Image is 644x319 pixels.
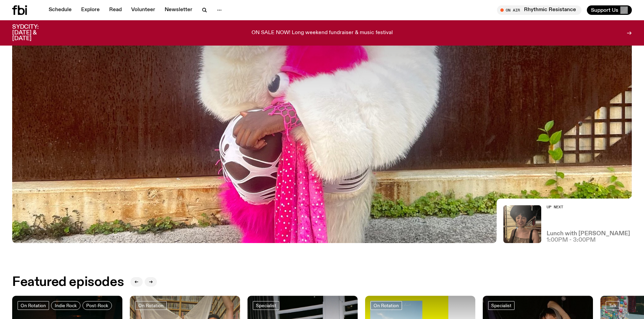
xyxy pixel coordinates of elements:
[45,5,76,15] a: Schedule
[497,5,581,15] button: On AirRhythmic Resistance
[21,303,46,308] span: On Rotation
[86,303,108,308] span: Post-Rock
[161,5,196,15] a: Newsletter
[547,237,596,243] span: 1:00pm - 3:00pm
[253,301,279,310] a: Specialist
[609,303,617,308] span: Talk
[82,301,112,310] a: Post-Rock
[488,301,515,310] a: Specialist
[252,30,393,36] p: ON SALE NOW! Long weekend fundraiser & music festival
[606,301,620,310] a: Talk
[547,231,630,237] a: Lunch with [PERSON_NAME]
[127,5,159,15] a: Volunteer
[18,301,49,310] a: On Rotation
[51,301,80,310] a: Indie Rock
[256,303,276,308] span: Specialist
[55,303,77,308] span: Indie Rock
[591,7,618,13] span: Support Us
[547,205,630,209] h2: Up Next
[138,303,164,308] span: On Rotation
[77,5,104,15] a: Explore
[135,301,167,310] a: On Rotation
[374,303,399,308] span: On Rotation
[12,24,55,42] h3: SYDCITY: [DATE] & [DATE]
[12,276,124,288] h2: Featured episodes
[587,5,632,15] button: Support Us
[491,303,511,308] span: Specialist
[371,301,402,310] a: On Rotation
[105,5,126,15] a: Read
